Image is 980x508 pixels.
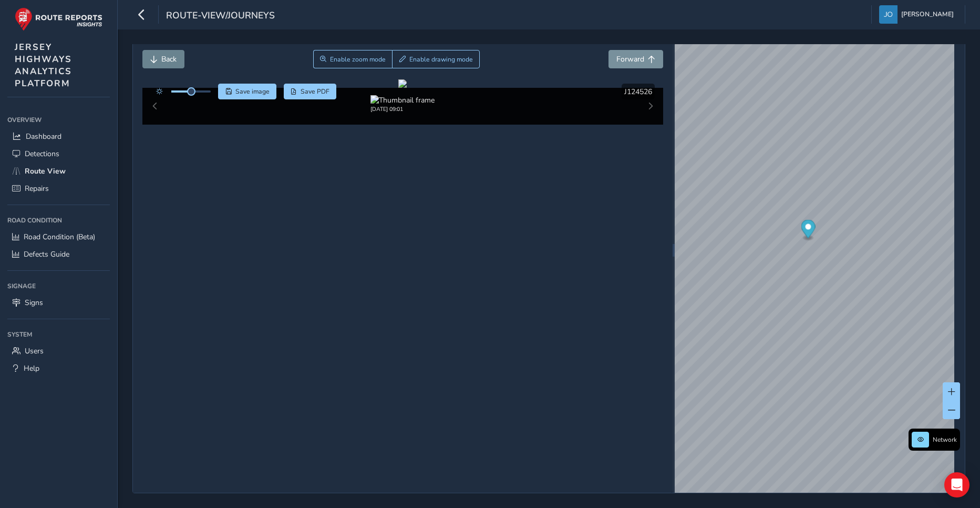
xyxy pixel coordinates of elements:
a: Route View [7,162,110,180]
span: Save image [235,87,270,96]
a: Help [7,360,110,377]
a: Repairs [7,180,110,197]
button: [PERSON_NAME] [879,5,957,24]
button: Zoom [313,50,393,68]
button: Forward [608,50,663,68]
span: JERSEY HIGHWAYS ANALYTICS PLATFORM [15,41,72,89]
span: Enable drawing mode [409,55,473,64]
a: Detections [7,145,110,162]
span: Dashboard [26,131,61,141]
span: Forward [616,54,644,64]
button: Draw [392,50,480,68]
img: Thumbnail frame [370,95,435,105]
div: System [7,327,110,342]
img: rr logo [15,7,102,31]
div: Open Intercom Messenger [944,472,969,497]
button: Back [142,50,184,68]
span: Enable zoom mode [330,55,386,64]
span: Help [24,363,39,373]
span: Save PDF [301,87,329,96]
span: J124526 [624,87,652,97]
span: Users [25,346,44,356]
a: Defects Guide [7,246,110,263]
div: Road Condition [7,212,110,228]
img: diamond-layout [879,5,898,24]
button: PDF [284,84,337,99]
a: Users [7,342,110,360]
a: Road Condition (Beta) [7,228,110,246]
span: Back [161,54,177,64]
span: Defects Guide [24,249,69,259]
span: Route View [25,166,66,176]
button: Save [218,84,276,99]
div: [DATE] 09:01 [370,105,435,113]
span: Road Condition (Beta) [24,232,95,242]
span: route-view/journeys [166,9,275,24]
div: Map marker [801,220,815,241]
div: Signage [7,278,110,294]
a: Dashboard [7,128,110,145]
span: Network [933,435,957,444]
span: Detections [25,149,59,159]
span: [PERSON_NAME] [901,5,954,24]
a: Signs [7,294,110,311]
span: Signs [25,298,43,308]
span: Repairs [25,184,49,194]
div: Overview [7,112,110,128]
